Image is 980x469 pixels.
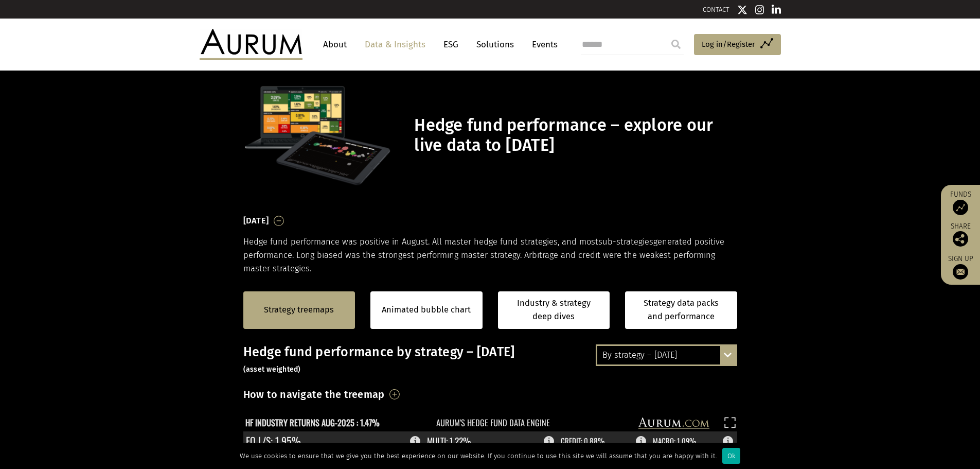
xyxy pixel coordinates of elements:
div: By strategy – [DATE] [597,346,736,364]
div: Share [946,223,975,247]
img: Aurum [200,29,302,60]
img: Access Funds [953,200,968,215]
h3: How to navigate the treemap [243,386,385,403]
div: Ok [722,448,740,464]
a: Data & Insights [360,35,431,54]
a: Strategy treemaps [264,303,334,317]
h3: [DATE] [243,213,269,229]
p: Hedge fund performance was positive in August. All master hedge fund strategies, and most generat... [243,235,737,276]
a: Industry & strategy deep dives [498,291,610,329]
img: Linkedin icon [772,5,781,15]
small: (asset weighted) [243,365,301,374]
a: About [318,35,352,54]
h1: Hedge fund performance – explore our live data to [DATE] [414,115,734,155]
a: Solutions [471,35,519,54]
span: Log in/Register [702,38,755,50]
img: Sign up to our newsletter [953,264,968,280]
img: Share this post [953,231,968,247]
span: sub-strategies [598,237,653,247]
a: Sign up [946,254,975,280]
img: Twitter icon [737,5,747,15]
a: Log in/Register [694,34,781,56]
a: Funds [946,190,975,215]
a: Animated bubble chart [382,303,471,317]
h3: Hedge fund performance by strategy – [DATE] [243,344,737,375]
a: ESG [438,35,464,54]
a: Events [527,35,558,54]
img: Instagram icon [755,5,764,15]
a: CONTACT [703,6,729,13]
input: Submit [666,34,686,55]
a: Strategy data packs and performance [625,291,737,329]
